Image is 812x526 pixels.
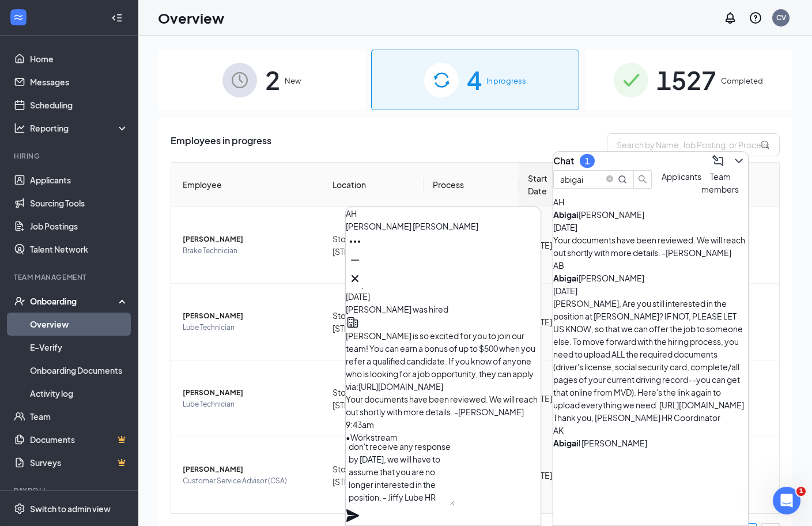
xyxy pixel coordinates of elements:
span: In progress [486,75,526,87]
svg: Plane [346,509,360,523]
div: Reporting [30,122,129,134]
svg: Collapse [111,12,123,24]
div: [PERSON_NAME], Are you still interested in the position at [PERSON_NAME]? IF NOT, PLEASE LET US K... [553,297,748,424]
span: Your documents have been reviewed. We will reach out shortly with more details. -[PERSON_NAME] [346,394,538,417]
svg: Settings [14,503,25,514]
span: New [285,75,301,87]
span: close-circle [606,174,613,185]
button: search [633,170,652,189]
div: [DATE] [528,392,558,405]
span: [PERSON_NAME] [PERSON_NAME] [346,221,478,231]
span: [PERSON_NAME] [183,234,314,245]
td: Store #3750, [STREET_ADDRESS] [323,437,424,513]
div: Hiring [14,151,126,161]
div: AH [346,207,541,220]
a: Talent Network [30,238,129,261]
span: Lube Technician [183,399,314,410]
a: Job Postings [30,215,129,238]
input: Search team member [560,173,602,186]
b: Abigai [553,438,579,448]
span: Start Date [528,172,550,197]
th: Employee [171,163,323,207]
span: Brake Technician [183,245,314,257]
svg: Minimize [348,253,362,267]
span: [DATE] [553,222,577,232]
a: Team [30,405,129,428]
span: Employees in progress [171,133,271,156]
div: Your documents have been reviewed. We will reach out shortly with more details. -[PERSON_NAME] [553,234,748,259]
span: 2 [265,60,280,100]
div: Onboarding [30,295,119,307]
div: [PERSON_NAME] was hired [346,303,541,315]
div: AB [553,259,748,272]
span: [PERSON_NAME] [183,310,314,322]
svg: Notifications [723,11,737,25]
a: Home [30,47,129,70]
span: close-circle [606,175,613,182]
a: Activity log [30,382,129,405]
button: Cross [346,269,364,288]
input: Search by Name, Job Posting, or Process [607,133,780,156]
div: [PERSON_NAME] [553,208,657,221]
a: Overview [30,313,129,336]
a: Scheduling [30,93,129,117]
th: Location [323,163,424,207]
a: Messages [30,70,129,93]
button: ComposeMessage [709,152,727,170]
div: Team Management [14,272,126,282]
a: Sourcing Tools [30,191,129,215]
span: [PERSON_NAME] [183,464,314,475]
div: AH [553,196,748,208]
div: Switch to admin view [30,503,111,514]
div: CV [776,13,786,22]
div: l [PERSON_NAME] [553,437,657,449]
textarea: Hello [PERSON_NAME], this is a reminder to complete your onboarding paperwork via [URL][DOMAIN_NA... [346,444,455,506]
svg: Cross [348,272,362,285]
span: 4 [467,60,482,100]
button: Minimize [346,251,364,269]
span: Completed [721,75,763,87]
div: [DATE] [528,239,558,251]
td: Store #2644, [STREET_ADDRESS] [323,360,424,437]
div: 9:43am [346,418,541,431]
svg: Company [346,315,360,329]
svg: ComposeMessage [711,154,725,168]
span: 1527 [656,60,716,100]
iframe: Intercom live chat [773,487,800,514]
span: Team members [701,171,739,194]
span: Customer Service Advisor (CSA) [183,475,314,487]
h1: Overview [158,8,224,28]
span: Lube Technician [183,322,314,333]
a: E-Verify [30,336,129,359]
span: [PERSON_NAME] [183,387,314,399]
svg: Analysis [14,122,25,134]
span: Applicants [662,171,701,182]
span: • Workstream [346,432,398,442]
a: Applicants [30,168,129,191]
span: [DATE] [553,285,577,296]
td: Store #2951, [STREET_ADDRESS] [323,207,424,284]
div: 1 [585,156,590,166]
span: [PERSON_NAME] is so excited for you to join our team! You can earn a bonus of up to $500 when you... [346,330,535,392]
td: Store #1737, [STREET_ADDRESS] [323,284,424,360]
svg: WorkstreamLogo [13,12,24,23]
a: DocumentsCrown [30,428,129,451]
button: ChevronDown [730,152,748,170]
a: Onboarding Documents [30,359,129,382]
svg: MagnifyingGlass [618,175,627,184]
div: [PERSON_NAME] [553,272,657,284]
span: search [634,175,651,184]
span: 1 [796,487,806,496]
button: Ellipses [346,232,364,251]
svg: Ellipses [348,235,362,249]
svg: UserCheck [14,295,25,307]
b: Abigai [553,273,579,283]
div: AK [553,424,748,437]
div: [DATE] [528,469,558,482]
svg: QuestionInfo [749,11,762,25]
b: Abigai [553,209,579,220]
span: [DATE] [346,291,370,302]
div: Payroll [14,486,126,495]
h3: Chat [553,155,574,167]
